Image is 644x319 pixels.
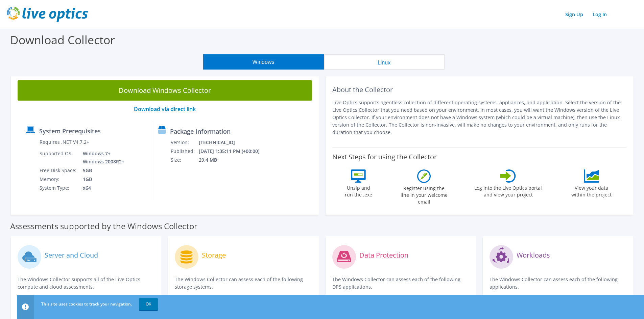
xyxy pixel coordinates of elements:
[562,9,587,19] a: Sign Up
[40,139,89,145] label: Requires .NET V4.7.2+
[198,147,268,156] td: [DATE] 1:35:11 PM (+00:00)
[198,156,268,164] td: 29.4 MB
[18,276,154,291] p: The Windows Collector supports all of the Live Optics compute and cloud assessments.
[203,54,324,70] button: Windows
[399,183,449,205] label: Register using the line in your welcome email
[332,86,627,94] h2: About the Collector
[139,298,158,310] a: OK
[175,276,312,291] p: The Windows Collector can assess each of the following storage systems.
[359,252,408,259] label: Data Protection
[10,32,115,48] label: Download Collector
[39,128,101,134] label: System Prerequisites
[332,99,627,136] p: Live Optics supports agentless collection of different operating systems, appliances, and applica...
[474,183,542,198] label: Log into the Live Optics portal and view your project
[10,223,197,230] label: Assessments supported by the Windows Collector
[45,252,98,259] label: Server and Cloud
[332,276,469,291] p: The Windows Collector can assess each of the following DPS applications.
[332,153,437,161] label: Next Steps for using the Collector
[134,105,196,113] a: Download via direct link
[343,183,374,198] label: Unzip and run the .exe
[170,128,231,135] label: Package Information
[41,301,132,307] span: This site uses cookies to track your navigation.
[39,184,78,192] td: System Type:
[202,252,226,259] label: Storage
[589,9,610,19] a: Log In
[198,138,268,147] td: [TECHNICAL_ID]
[39,175,78,184] td: Memory:
[517,252,550,259] label: Workloads
[324,54,445,70] button: Linux
[567,183,616,198] label: View your data within the project
[7,7,88,22] img: live_optics_svg.svg
[170,138,198,147] td: Version:
[78,175,126,184] td: 1GB
[39,166,78,175] td: Free Disk Space:
[18,80,312,101] a: Download Windows Collector
[170,147,198,156] td: Published:
[78,166,126,175] td: 5GB
[78,184,126,192] td: x64
[170,156,198,164] td: Size:
[490,276,626,291] p: The Windows Collector can assess each of the following applications.
[39,149,78,166] td: Supported OS:
[78,149,126,166] td: Windows 7+ Windows 2008R2+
